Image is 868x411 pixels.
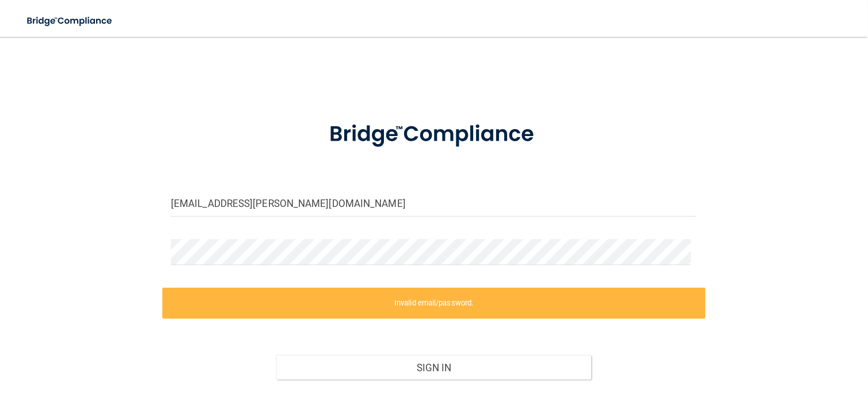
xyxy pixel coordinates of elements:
button: Sign In [276,355,592,380]
img: bridge_compliance_login_screen.278c3ca4.svg [307,106,561,163]
label: Invalid email/password. [162,288,706,319]
iframe: Drift Widget Chat Controller [670,346,854,391]
input: Email [171,191,697,217]
img: bridge_compliance_login_screen.278c3ca4.svg [17,9,123,33]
